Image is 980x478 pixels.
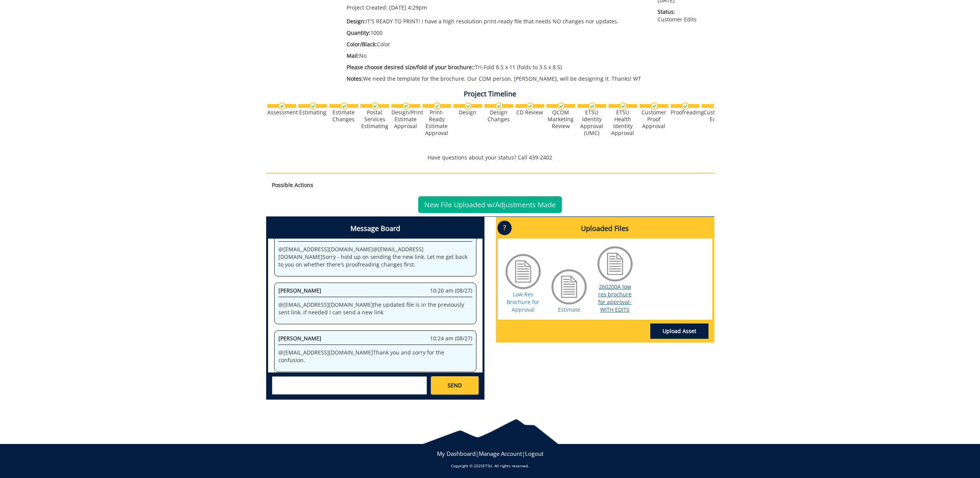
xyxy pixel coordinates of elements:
div: Customer Proof Approval [640,109,668,130]
a: Upload Asset [650,324,708,339]
div: Assessment [267,109,296,116]
span: Mail: [347,52,359,59]
span: 10:20 am (08/27) [430,287,472,294]
p: @ [EMAIL_ADDRESS][DOMAIN_NAME] Thank you and sorry for the confusion. [278,349,472,364]
div: ETSU Identity Approval (UMC) [578,109,606,137]
img: checkmark [371,102,379,110]
span: 10:24 am (08/27) [430,335,472,342]
a: 260200A low res brochure for approval-WITH EDITS [598,283,632,313]
a: Logout [525,450,543,457]
img: checkmark [309,102,317,110]
img: checkmark [496,102,503,110]
div: Design [453,109,482,116]
img: checkmark [278,102,286,110]
a: My Dashboard [437,450,476,457]
img: checkmark [682,102,689,110]
span: [PERSON_NAME] [278,335,321,342]
div: ETSU Health Identity Approval [609,109,637,137]
a: ETSU [483,463,492,468]
div: Estimating [298,109,327,116]
img: no [713,102,720,110]
img: checkmark [527,102,534,110]
p: No [347,52,646,60]
div: CD Review [515,109,544,116]
strong: Possible Actions [272,181,313,189]
div: Print-Ready Estimate Approval [422,109,451,137]
span: Status: [658,8,708,16]
img: checkmark [589,102,596,110]
p: We need the template for the brochure. Our COM person, [PERSON_NAME], will be designing it. Thank... [347,75,646,83]
span: Quantity: [347,29,370,36]
h4: Message Board [268,219,483,239]
p: Color [347,41,646,48]
p: @ [EMAIL_ADDRESS][DOMAIN_NAME] @ [EMAIL_ADDRESS][DOMAIN_NAME] Sorry - hold up on sending the new ... [278,246,472,268]
img: checkmark [651,102,658,110]
h4: Project Timeline [266,90,714,98]
span: Notes: [347,75,363,82]
a: New File Uploaded w/Adjustments Made [418,196,562,213]
span: [DATE] 4:29pm [389,4,427,11]
a: Estimate [558,306,580,313]
a: SEND [431,376,478,395]
p: IT'S READY TO PRINT! I have a high resolution print-ready file that needs NO changes nor updates. [347,18,646,25]
span: Color/Black: [347,41,377,48]
img: checkmark [465,102,472,110]
span: Design: [347,18,366,25]
a: Manage Account [479,450,522,457]
div: Postal Services Estimating [360,109,389,130]
div: QCOM Marketing Review [546,109,575,130]
img: checkmark [434,102,441,110]
img: checkmark [620,102,627,110]
img: checkmark [402,102,410,110]
div: Design Changes [484,109,513,123]
div: Design/Print Estimate Approval [391,109,420,130]
div: Customer Edits [702,109,730,123]
p: ? [497,221,512,235]
p: Have questions about your status? Call 439-2402 [266,154,714,161]
p: 1000 [347,29,646,37]
a: Low Res Brochure for Approval [507,291,539,313]
textarea: messageToSend [272,376,427,395]
span: Project Created: [347,4,388,11]
p: @ [EMAIL_ADDRESS][DOMAIN_NAME] the updated file is in the previously sent link, if needed I can s... [278,301,472,316]
img: checkmark [340,102,348,110]
h4: Uploaded Files [498,219,712,239]
div: Estimate Changes [329,109,358,123]
div: Proofreading [671,109,699,116]
span: [PERSON_NAME] [278,287,321,294]
p: Tri-Fold 8.5 x 11 (folds to 3.5 x 8.5) [347,63,646,71]
span: Please choose desired size/fold of your brochure:: [347,63,475,71]
p: Customer Edits [658,8,708,23]
span: SEND [448,382,462,389]
img: checkmark [558,102,565,110]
